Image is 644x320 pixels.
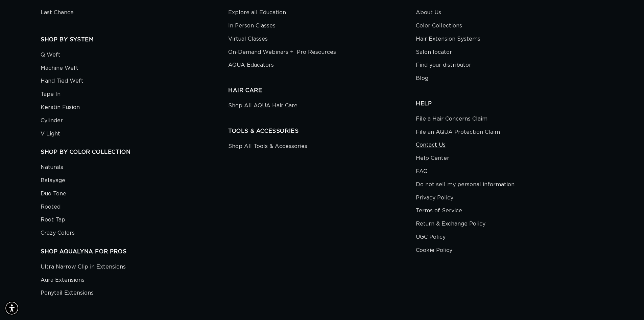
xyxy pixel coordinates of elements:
a: Hand Tied Weft [41,74,84,88]
a: Virtual Classes [228,33,268,46]
a: Keratin Fusion [41,101,80,114]
a: V Light [41,127,60,141]
a: Duo Tone [41,187,66,200]
a: Contact Us [416,138,446,152]
a: Cookie Policy [416,244,452,257]
a: Balayage [41,174,65,187]
a: Ponytail Extensions [41,286,94,300]
a: Do not sell my personal information [416,178,515,191]
h2: HELP [416,100,603,107]
h2: SHOP BY SYSTEM [41,36,228,43]
h2: TOOLS & ACCESSORIES [228,128,416,135]
a: Root Tap [41,213,65,227]
h2: HAIR CARE [228,87,416,94]
a: Color Collections [416,19,462,33]
a: On-Demand Webinars + Pro Resources [228,46,336,59]
a: Tape In [41,88,61,101]
div: Accessibility Menu [4,301,19,316]
a: Machine Weft [41,62,78,75]
a: About Us [416,8,441,19]
a: Ultra Narrow Clip in Extensions [41,262,126,274]
a: Help Center [416,152,449,165]
h2: SHOP BY COLOR COLLECTION [41,149,228,156]
a: Find your distributor [416,59,471,72]
a: In Person Classes [228,19,276,33]
a: Shop All AQUA Hair Care [228,101,297,112]
a: Rooted [41,200,61,214]
a: FAQ [416,165,428,178]
a: Last Chance [41,8,74,19]
a: Shop All Tools & Accessories [228,142,307,153]
a: Hair Extension Systems [416,33,480,46]
a: Q Weft [41,50,61,62]
h2: SHOP AQUALYNA FOR PROS [41,248,228,255]
a: File a Hair Concerns Claim [416,114,487,126]
iframe: Chat Widget [610,287,644,320]
a: Aura Extensions [41,274,85,287]
a: Crazy Colors [41,227,75,240]
a: Terms of Service [416,204,462,217]
a: Return & Exchange Policy [416,217,485,231]
a: Blog [416,72,428,85]
a: Cylinder [41,114,63,127]
a: AQUA Educators [228,59,274,72]
a: Naturals [41,163,63,174]
a: Salon locator [416,46,452,59]
a: UGC Policy [416,231,446,244]
a: Explore all Education [228,8,286,19]
a: Privacy Policy [416,191,453,205]
a: File an AQUA Protection Claim [416,126,500,139]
